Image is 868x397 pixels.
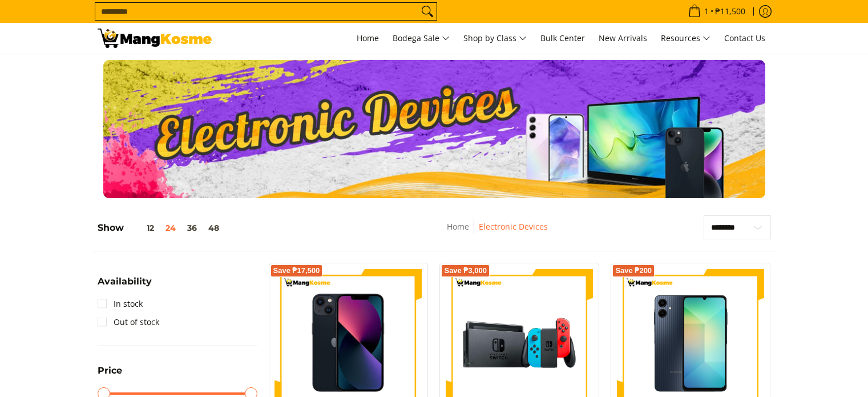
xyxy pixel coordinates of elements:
[661,31,710,46] span: Resources
[463,31,527,46] span: Shop by Class
[703,7,710,15] span: 1
[718,23,771,54] a: Contact Us
[160,223,181,232] button: 24
[713,7,747,15] span: ₱11,500
[615,267,652,274] span: Save ₱200
[599,33,647,43] span: New Arrivals
[655,23,716,54] a: Resources
[203,223,225,232] button: 48
[444,267,487,274] span: Save ₱3,000
[479,221,548,232] a: Electronic Devices
[273,267,320,274] span: Save ₱17,500
[393,31,450,46] span: Bodega Sale
[98,366,122,375] span: Price
[593,23,653,54] a: New Arrivals
[357,33,379,43] span: Home
[685,5,749,18] span: •
[458,23,532,54] a: Shop by Class
[535,23,591,54] a: Bulk Center
[366,220,628,246] nav: Breadcrumbs
[98,366,122,384] summary: Open
[181,223,203,232] button: 36
[98,222,225,234] h5: Show
[98,277,152,286] span: Availability
[98,29,212,48] img: Electronic Devices - Premium Brands with Warehouse Prices l Mang Kosme
[724,33,765,43] span: Contact Us
[98,295,143,313] a: In stock
[223,23,771,54] nav: Main Menu
[387,23,455,54] a: Bodega Sale
[124,223,160,232] button: 12
[540,33,585,43] span: Bulk Center
[447,221,469,232] a: Home
[98,313,159,331] a: Out of stock
[351,23,385,54] a: Home
[98,277,152,295] summary: Open
[418,3,437,20] button: Search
